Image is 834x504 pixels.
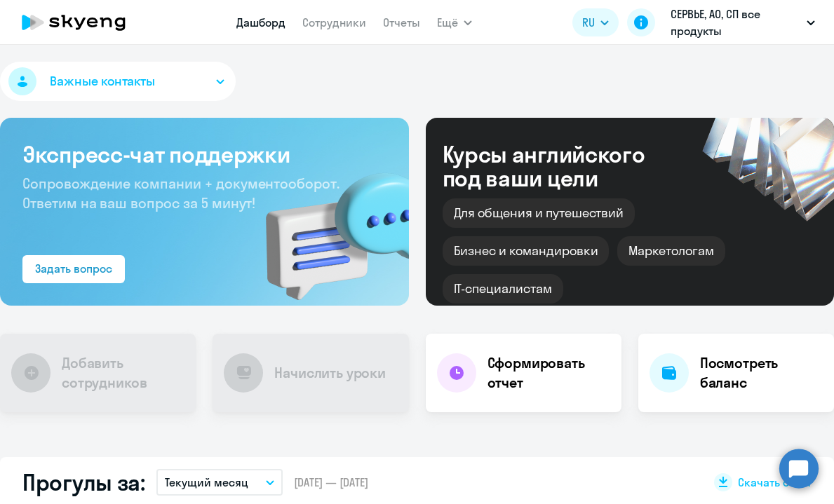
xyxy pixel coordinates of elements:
[437,8,472,36] button: Ещё
[383,15,420,29] a: Отчеты
[617,236,725,266] div: Маркетологам
[671,6,801,39] p: СЕРВЬЕ, АО, СП все продукты
[582,14,595,31] span: RU
[35,260,112,277] div: Задать вопрос
[443,142,682,190] div: Курсы английского под ваши цели
[165,474,248,491] p: Текущий месяц
[294,475,368,490] span: [DATE] — [DATE]
[246,148,409,306] img: bg-img
[22,140,386,168] h3: Экспресс-чат поддержки
[274,363,386,383] h4: Начислить уроки
[50,72,155,90] span: Важные контакты
[664,6,822,39] button: СЕРВЬЕ, АО, СП все продукты
[156,469,283,496] button: Текущий месяц
[443,274,563,304] div: IT-специалистам
[22,468,145,496] h2: Прогулы за:
[738,475,812,490] span: Скачать отчет
[437,14,458,31] span: Ещё
[62,353,184,393] h4: Добавить сотрудников
[22,175,339,212] span: Сопровождение компании + документооборот. Ответим на ваш вопрос за 5 минут!
[572,8,619,36] button: RU
[443,198,635,228] div: Для общения и путешествий
[700,353,823,393] h4: Посмотреть баланс
[487,353,610,393] h4: Сформировать отчет
[22,255,125,283] button: Задать вопрос
[236,15,285,29] a: Дашборд
[443,236,610,266] div: Бизнес и командировки
[302,15,366,29] a: Сотрудники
